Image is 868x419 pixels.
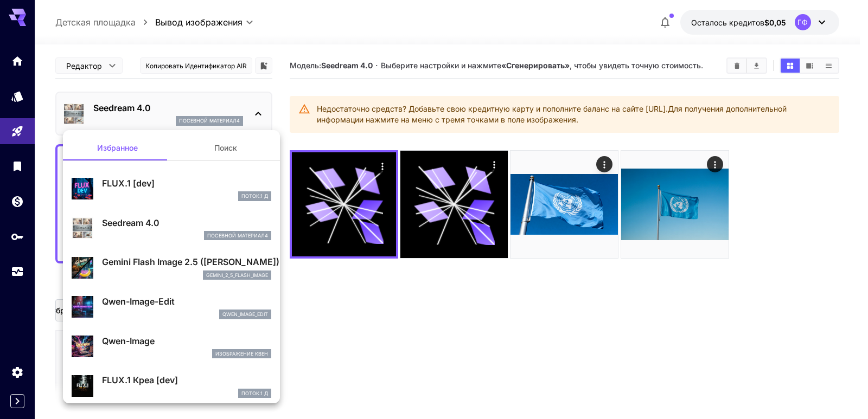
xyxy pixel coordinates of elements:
[102,178,155,189] font: FLUX.1 [dev]
[207,233,268,238] font: посевной материал4
[102,296,175,307] font: Qwen-Image-Edit
[72,369,271,402] div: FLUX.1 Креа [dev]ПОТОК.1 Д
[72,330,271,363] div: Qwen-ImageИзображение Квен
[215,351,268,357] font: Изображение Квен
[206,272,268,278] font: gemini_2_5_flash_image
[222,311,268,317] font: qwen_image_edit
[102,375,178,385] font: FLUX.1 Креа [dev]
[241,193,268,199] font: ПОТОК.1 Д
[72,212,271,245] div: Seedream 4.0посевной материал4
[72,172,271,205] div: FLUX.1 [dev]ПОТОК.1 Д
[102,217,159,228] font: Seedream 4.0
[102,336,155,346] font: Qwen-Image
[102,256,279,267] font: Gemini Flash Image 2.5 ([PERSON_NAME])
[97,143,138,152] font: Избранное
[241,390,268,396] font: ПОТОК.1 Д
[214,143,237,152] font: Поиск
[72,291,271,324] div: Qwen-Image-Editqwen_image_edit
[72,251,271,284] div: Gemini Flash Image 2.5 ([PERSON_NAME])gemini_2_5_flash_image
